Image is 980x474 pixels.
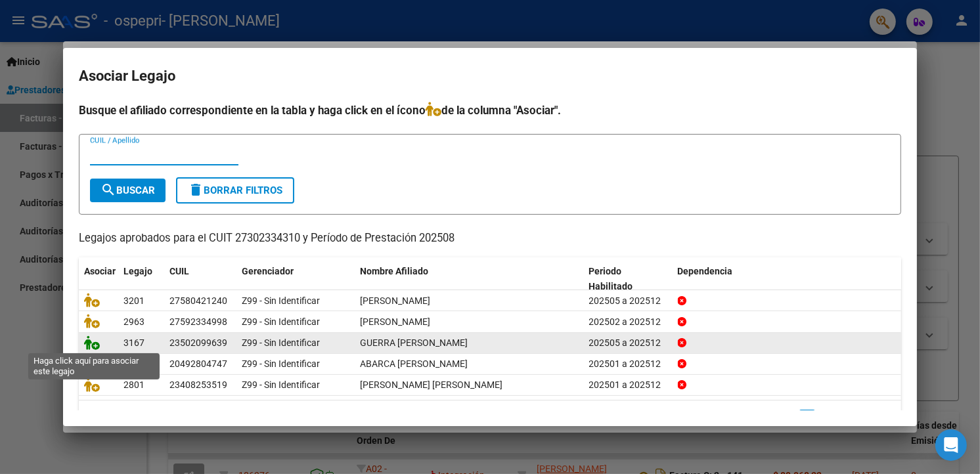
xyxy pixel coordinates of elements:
[935,429,967,461] div: Open Intercom Messenger
[770,410,795,424] a: go to previous page
[123,316,145,327] span: 2963
[819,410,835,424] a: 2
[123,358,145,369] span: 2383
[188,182,204,198] mat-icon: delete
[79,230,901,247] p: Legajos aprobados para el CUIT 27302334310 y Período de Prestación 202508
[169,356,227,372] div: 20492804747
[360,266,428,276] span: Nombre Afiliado
[84,266,116,276] span: Asociar
[589,314,667,330] div: 202502 a 202512
[360,358,468,369] span: ABARCA NICOLAS ARIEL
[360,295,430,306] span: CAMPIGOTTO SALAZAR REGINA
[242,358,320,369] span: Z99 - Sin Identificar
[360,316,430,327] span: SALAZAR GIULIANA
[176,177,294,204] button: Borrar Filtros
[169,293,227,309] div: 27580421240
[673,257,902,301] datatable-header-cell: Dependencia
[797,406,817,428] li: page 1
[169,335,227,351] div: 23502099639
[589,377,667,393] div: 202501 a 202512
[242,316,320,327] span: Z99 - Sin Identificar
[589,266,633,291] span: Periodo Habilitado
[839,410,864,424] a: go to next page
[799,410,815,424] a: 1
[79,102,901,119] h4: Busque el afiliado correspondiente en la tabla y haga click en el ícono de la columna "Asociar".
[100,182,116,198] mat-icon: search
[360,337,468,348] span: GUERRA MAXIMO MARTIN
[242,266,294,276] span: Gerenciador
[589,356,667,372] div: 202501 a 202512
[868,410,893,424] a: go to last page
[188,184,282,196] span: Borrar Filtros
[742,410,767,424] a: go to first page
[90,179,166,202] button: Buscar
[123,379,145,390] span: 2801
[360,379,502,390] span: PEREYRA JUAN MANUEL EZEQUIEL
[236,257,355,301] datatable-header-cell: Gerenciador
[169,314,227,330] div: 27592334998
[355,257,584,301] datatable-header-cell: Nombre Afiliado
[100,184,155,196] span: Buscar
[242,379,320,390] span: Z99 - Sin Identificar
[169,377,227,393] div: 23408253519
[123,337,145,348] span: 3167
[123,295,145,306] span: 3201
[584,257,673,301] datatable-header-cell: Periodo Habilitado
[242,295,320,306] span: Z99 - Sin Identificar
[678,266,733,276] span: Dependencia
[79,64,901,89] h2: Asociar Legajo
[589,293,667,309] div: 202505 a 202512
[169,266,189,276] span: CUIL
[118,257,164,301] datatable-header-cell: Legajo
[817,406,837,428] li: page 2
[164,257,236,301] datatable-header-cell: CUIL
[79,400,241,433] div: 7 registros
[79,257,118,301] datatable-header-cell: Asociar
[589,335,667,351] div: 202505 a 202512
[123,266,152,276] span: Legajo
[242,337,320,348] span: Z99 - Sin Identificar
